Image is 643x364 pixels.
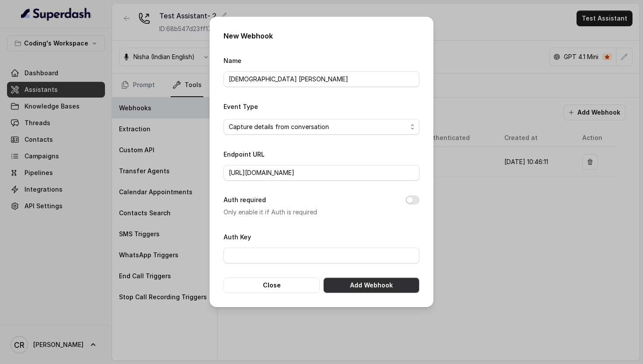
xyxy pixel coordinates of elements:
[224,195,266,205] label: Auth required
[224,277,320,293] button: Close
[229,122,407,132] span: Capture details from conversation
[224,31,419,41] h2: New Webhook
[323,277,419,293] button: Add Webhook
[224,150,265,158] label: Endpoint URL
[224,119,419,135] button: Capture details from conversation
[224,233,251,241] label: Auth Key
[224,103,258,110] label: Event Type
[224,57,241,64] label: Name
[224,207,391,217] p: Only enable it if Auth is required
